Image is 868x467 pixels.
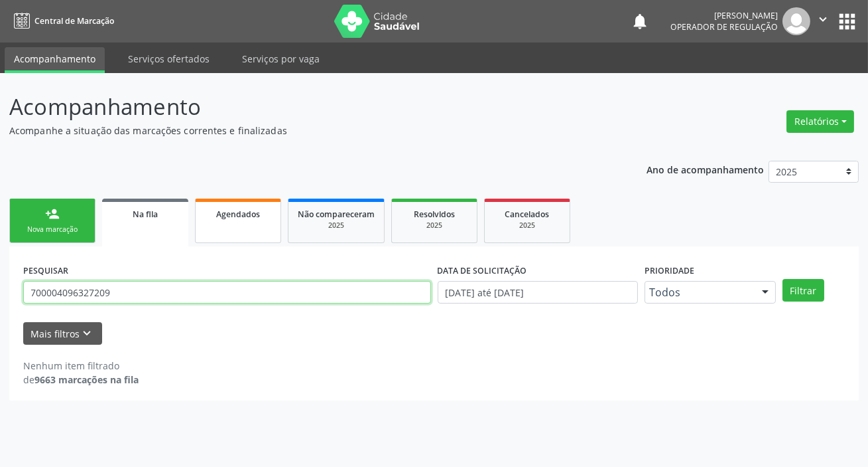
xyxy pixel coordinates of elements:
div: [PERSON_NAME] [670,10,778,21]
label: DATA DE SOLICITAÇÃO [438,260,527,281]
span: Central de Marcação [34,15,114,27]
span: Todos [649,286,749,299]
button: Relatórios [786,110,854,133]
div: 2025 [298,221,375,231]
div: Nenhum item filtrado [23,359,139,373]
input: Nome, CNS [23,281,431,304]
button: Mais filtroskeyboard_arrow_down [23,322,102,345]
p: Ano de acompanhamento [647,161,764,177]
i:  [816,12,830,27]
span: Cancelados [505,209,550,220]
span: Na fila [133,209,158,220]
p: Acompanhamento [9,90,604,124]
div: 2025 [401,221,467,231]
input: Selecione um intervalo [438,281,638,304]
button:  [810,7,836,35]
a: Serviços por vaga [233,47,329,70]
label: Prioridade [645,260,694,281]
a: Acompanhamento [5,47,105,73]
div: 2025 [494,221,560,231]
span: Agendados [216,209,260,220]
button: Filtrar [782,279,824,302]
a: Serviços ofertados [119,47,219,70]
label: PESQUISAR [23,260,68,281]
button: apps [836,10,859,33]
strong: 9663 marcações na fila [34,373,139,386]
i: keyboard_arrow_down [80,326,95,341]
a: Central de Marcação [9,10,114,32]
p: Acompanhe a situação das marcações correntes e finalizadas [9,124,604,138]
img: img [782,7,810,35]
div: Nova marcação [19,225,86,234]
div: de [23,373,139,387]
span: Operador de regulação [670,21,778,33]
div: person_add [45,207,60,221]
button: notifications [631,12,649,31]
span: Não compareceram [298,209,375,220]
span: Resolvidos [414,209,455,220]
